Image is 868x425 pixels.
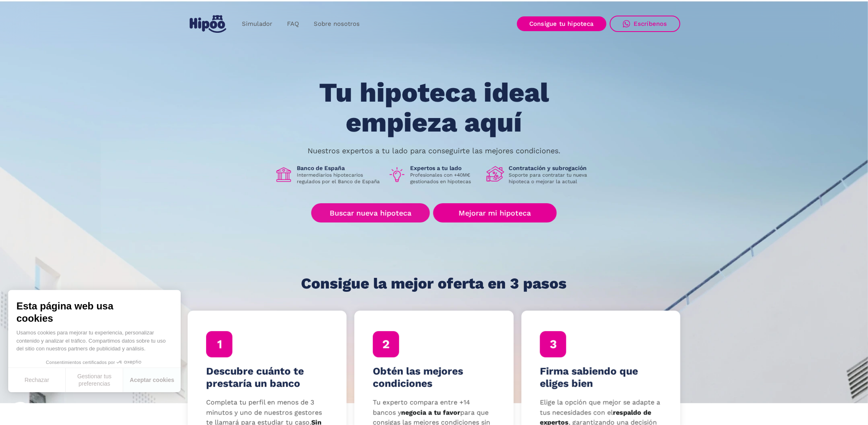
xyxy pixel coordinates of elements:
[634,20,667,27] div: Escríbenos
[280,16,306,32] a: FAQ
[610,16,680,32] a: Escríbenos
[517,16,606,31] a: Consigue tu hipoteca
[509,164,593,172] h1: Contratación y subrogación
[433,203,557,223] a: Mejorar mi hipoteca
[311,203,430,223] a: Buscar nueva hipoteca
[234,16,280,32] a: Simulador
[188,12,228,36] a: home
[308,148,560,154] p: Nuestros expertos a tu lado para conseguirte las mejores condiciones.
[297,172,381,185] p: Intermediarios hipotecarios regulados por el Banco de España
[306,16,367,32] a: Sobre nosotros
[278,78,590,137] h1: Tu hipoteca ideal empieza aquí
[301,275,567,292] h1: Consigue la mejor oferta en 3 pasos
[410,172,480,185] p: Profesionales con +40M€ gestionados en hipotecas
[373,365,495,390] h4: Obtén las mejores condiciones
[401,409,460,416] strong: negocia a tu favor
[410,164,480,172] h1: Expertos a tu lado
[509,172,593,185] p: Soporte para contratar tu nueva hipoteca o mejorar la actual
[540,365,662,390] h4: Firma sabiendo que eliges bien
[297,164,381,172] h1: Banco de España
[206,365,328,390] h4: Descubre cuánto te prestaría un banco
